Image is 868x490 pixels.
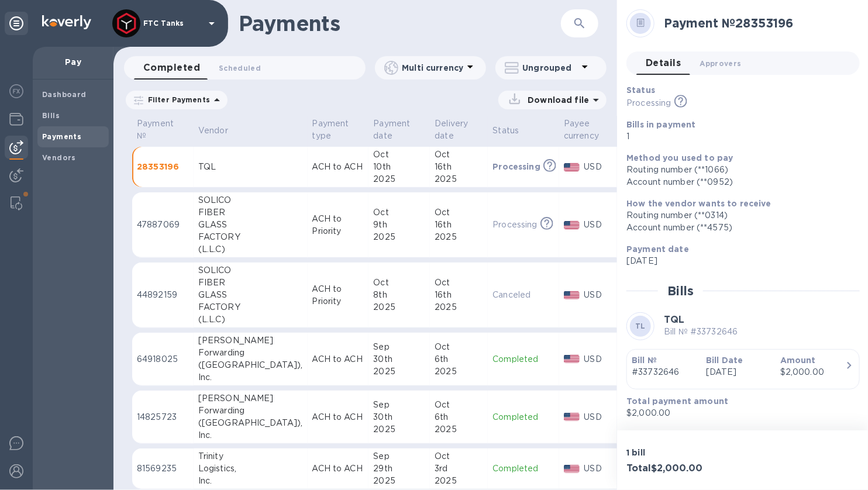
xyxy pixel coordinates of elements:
[492,289,554,301] p: Canceled
[523,94,589,106] p: Download file
[780,356,816,365] b: Amount
[42,111,60,120] b: Bills
[198,313,303,326] div: (L.L.C)
[564,163,580,171] img: USD
[435,161,483,173] div: 16th
[435,365,483,378] div: 2025
[584,463,614,475] p: USD
[564,221,580,229] img: USD
[435,301,483,313] div: 2025
[137,219,189,231] p: 47887069
[632,356,657,365] b: Bill №
[492,125,519,137] p: Status
[198,125,243,137] span: Vendor
[435,463,483,475] div: 3rd
[435,399,483,411] div: Oct
[435,341,483,353] div: Oct
[435,118,483,142] span: Delivery date
[492,463,554,475] p: Completed
[626,164,850,176] div: Routing number (**1066)
[42,15,91,29] img: Logo
[198,417,303,429] div: ([GEOGRAPHIC_DATA]),
[373,118,410,142] p: Payment date
[312,118,364,142] span: Payment type
[373,161,425,173] div: 10th
[198,161,303,173] div: TQL
[42,132,81,141] b: Payments
[584,289,614,301] p: USD
[373,277,425,289] div: Oct
[492,125,534,137] span: Status
[42,56,104,68] p: Pay
[373,173,425,185] div: 2025
[373,411,425,423] div: 30th
[626,463,738,474] h3: Total $2,000.00
[312,463,364,475] p: ACH to ACH
[584,353,614,365] p: USD
[564,118,614,142] span: Payee currency
[42,153,76,162] b: Vendors
[626,153,733,163] b: Method you used to pay
[312,353,364,365] p: ACH to ACH
[239,11,561,36] h1: Payments
[312,213,364,237] p: ACH to Priority
[373,231,425,243] div: 2025
[198,264,303,277] div: SOLICO
[626,396,728,406] b: Total payment amount
[435,450,483,463] div: Oct
[198,371,303,384] div: Inc.
[373,353,425,365] div: 30th
[435,206,483,219] div: Oct
[198,450,303,463] div: Trinity
[373,450,425,463] div: Sep
[198,359,303,371] div: ([GEOGRAPHIC_DATA]),
[312,161,364,173] p: ACH to ACH
[564,355,580,363] img: USD
[373,341,425,353] div: Sep
[137,411,189,423] p: 14825723
[373,206,425,219] div: Oct
[635,322,646,330] b: TL
[435,289,483,301] div: 16th
[198,405,303,417] div: Forwarding
[435,219,483,231] div: 16th
[5,12,28,35] div: Unpin categories
[492,219,537,231] p: Processing
[137,161,189,172] p: 28353196
[626,199,771,208] b: How the vendor wants to receive
[664,314,684,325] b: TQL
[664,16,850,30] h2: Payment № 28353196
[198,219,303,231] div: GLASS
[522,62,578,74] p: Ungrouped
[435,118,468,142] p: Delivery date
[584,411,614,423] p: USD
[42,90,87,99] b: Dashboard
[564,118,599,142] p: Payee currency
[626,222,850,234] div: Account number (**4575)
[492,411,554,423] p: Completed
[312,411,364,423] p: ACH to ACH
[626,407,850,419] p: $2,000.00
[198,231,303,243] div: FACTORY
[137,463,189,475] p: 81569235
[312,283,364,308] p: ACH to Priority
[137,353,189,365] p: 64918025
[198,206,303,219] div: FIBER
[9,84,23,98] img: Foreign exchange
[626,244,689,254] b: Payment date
[198,301,303,313] div: FACTORY
[9,112,23,126] img: Wallets
[435,353,483,365] div: 6th
[373,463,425,475] div: 29th
[626,120,695,129] b: Bills in payment
[564,413,580,421] img: USD
[137,118,174,142] p: Payment №
[706,366,771,378] p: [DATE]
[373,423,425,436] div: 2025
[198,429,303,441] div: Inc.
[373,399,425,411] div: Sep
[198,392,303,405] div: [PERSON_NAME]
[198,125,228,137] p: Vendor
[492,161,540,172] p: Processing
[312,118,349,142] p: Payment type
